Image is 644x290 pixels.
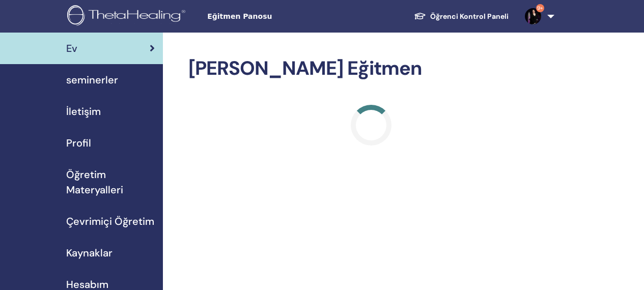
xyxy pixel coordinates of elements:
span: 9+ [536,4,544,12]
span: Eğitmen Panosu [207,11,360,22]
img: logo.png [67,5,189,28]
span: Profil [66,135,91,151]
img: graduation-cap-white.svg [414,12,426,20]
span: seminerler [66,72,118,88]
span: Öğretim Materyalleri [66,167,155,197]
span: İletişim [66,104,101,119]
h2: [PERSON_NAME] Eğitmen [188,57,554,80]
a: Öğrenci Kontrol Paneli [406,7,517,26]
span: Kaynaklar [66,245,113,260]
span: Çevrimiçi Öğretim [66,214,154,229]
img: default.jpg [525,8,541,24]
span: Ev [66,41,77,56]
